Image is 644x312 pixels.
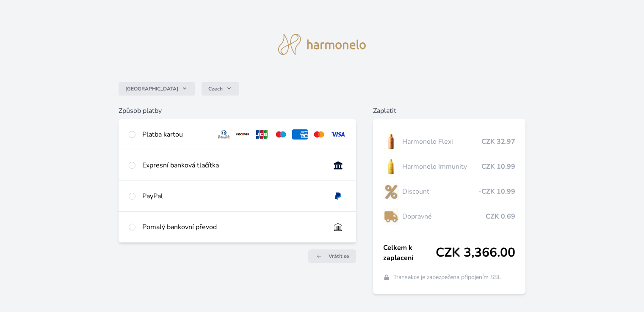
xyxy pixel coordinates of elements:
span: Dopravné [402,211,485,222]
span: CZK 32.97 [481,137,515,147]
button: [GEOGRAPHIC_DATA] [119,82,195,96]
img: onlineBanking_CZ.svg [330,160,346,170]
span: Harmonelo Flexi [402,137,481,147]
button: Czech [202,82,239,96]
div: Pomalý bankovní převod [142,222,323,232]
span: Harmonelo Immunity [402,161,481,172]
span: CZK 3,366.00 [436,245,515,260]
h6: Zaplatit [373,106,525,116]
div: Platba kartou [142,129,209,140]
img: paypal.svg [330,191,346,201]
span: Transakce je zabezpečena připojením SSL [393,273,501,282]
h6: Způsob platby [119,106,356,116]
img: IMMUNITY_se_stinem_x-lo.jpg [383,156,399,177]
img: bankTransfer_IBAN.svg [330,222,346,232]
span: CZK 10.99 [481,161,515,172]
span: -CZK 10.99 [478,186,515,197]
span: Discount [402,186,478,197]
img: CLEAN_FLEXI_se_stinem_x-hi_(1)-lo.jpg [383,131,399,152]
a: Vrátit se [308,249,356,263]
span: CZK 0.69 [486,211,515,222]
img: diners.svg [216,129,232,140]
span: Celkem k zaplacení [383,243,436,263]
img: discover.svg [235,129,251,140]
img: visa.svg [330,129,346,140]
img: mc.svg [311,129,327,140]
span: Vrátit se [329,253,349,260]
img: maestro.svg [273,129,289,140]
span: [GEOGRAPHIC_DATA] [125,85,178,92]
img: logo.svg [278,34,366,55]
img: discount-lo.png [383,181,399,202]
span: Czech [208,85,223,92]
img: jcb.svg [254,129,270,140]
div: PayPal [142,191,323,201]
img: delivery-lo.png [383,206,399,227]
img: amex.svg [292,129,308,140]
div: Expresní banková tlačítka [142,160,323,170]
